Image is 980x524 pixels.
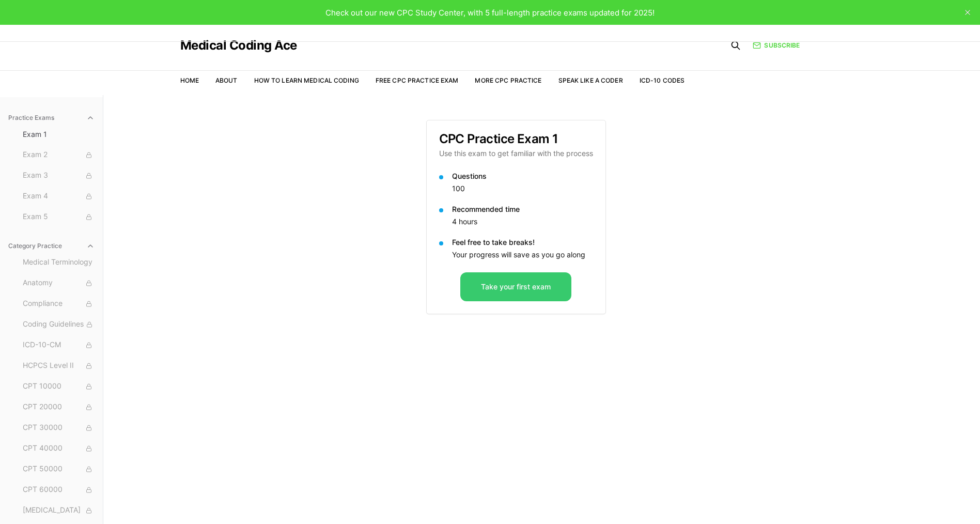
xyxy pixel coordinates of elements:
button: CPT 40000 [19,440,99,457]
button: Anatomy [19,275,99,291]
span: Anatomy [23,278,95,289]
a: Subscribe [753,41,800,50]
p: 100 [452,183,593,194]
h3: CPC Practice Exam 1 [439,133,593,145]
p: Questions [452,171,593,181]
span: Coding Guidelines [23,319,95,330]
button: CPT 60000 [19,482,99,498]
p: Recommended time [452,204,593,214]
button: ICD-10-CM [19,337,99,353]
button: [MEDICAL_DATA] [19,502,99,519]
span: Exam 2 [23,149,95,161]
span: CPT 30000 [23,422,95,434]
span: Exam 1 [23,129,95,140]
p: 4 hours [452,217,593,227]
button: close [959,4,976,21]
span: Medical Terminology [23,257,95,268]
span: [MEDICAL_DATA] [23,505,95,516]
button: CPT 30000 [19,420,99,436]
button: Medical Terminology [19,254,99,271]
p: Use this exam to get familiar with the process [439,148,593,159]
a: ICD-10 Codes [640,76,685,84]
button: CPT 50000 [19,461,99,477]
a: Free CPC Practice Exam [376,76,459,84]
span: CPT 10000 [23,381,95,392]
button: Exam 5 [19,209,99,225]
a: About [215,76,238,84]
button: CPT 10000 [19,378,99,395]
span: CPT 60000 [23,484,95,496]
a: Speak Like a Coder [558,76,623,84]
span: ICD-10-CM [23,340,95,351]
button: Compliance [19,296,99,312]
button: HCPCS Level II [19,358,99,374]
span: Exam 3 [23,170,95,181]
button: Coding Guidelines [19,316,99,333]
a: How to Learn Medical Coding [254,76,359,84]
p: Your progress will save as you go along [452,250,593,260]
span: Exam 5 [23,211,95,223]
a: Home [180,76,199,84]
button: Exam 3 [19,167,99,184]
button: Category Practice [4,238,99,254]
button: Practice Exams [4,110,99,126]
a: Medical Coding Ace [180,39,297,52]
button: Exam 2 [19,147,99,163]
span: Compliance [23,298,95,310]
button: Exam 4 [19,188,99,205]
button: Take your first exam [460,272,571,301]
span: Exam 4 [23,191,95,202]
a: More CPC Practice [475,76,541,84]
button: Exam 1 [19,126,99,143]
p: Feel free to take breaks! [452,237,593,248]
span: CPT 20000 [23,402,95,413]
span: Check out our new CPC Study Center, with 5 full-length practice exams updated for 2025! [325,8,655,18]
span: CPT 50000 [23,464,95,475]
button: CPT 20000 [19,399,99,415]
span: CPT 40000 [23,443,95,454]
span: HCPCS Level II [23,360,95,372]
